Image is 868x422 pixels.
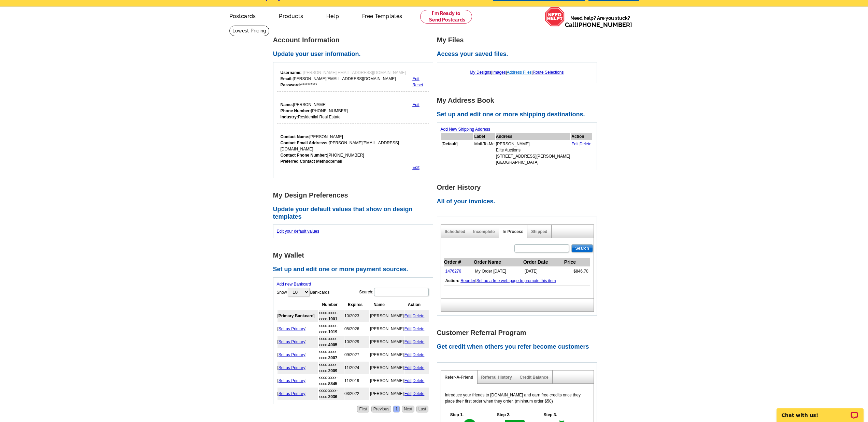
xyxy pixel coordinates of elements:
a: Edit [404,391,412,396]
a: Refer-A-Friend [445,375,473,380]
a: Reorder [460,278,475,283]
th: Order Name [473,258,523,266]
b: Default [443,142,457,146]
td: [ ] [278,336,318,348]
h1: My Files [437,37,601,44]
td: | [404,310,429,322]
td: 03/2022 [344,388,369,400]
a: Set up a free web page to promote this item [476,278,556,283]
span: [PERSON_NAME][EMAIL_ADDRESS][DOMAIN_NAME] [303,70,406,75]
th: Action [571,133,592,140]
a: Edit [404,326,412,331]
iframe: LiveChat chat widget [772,401,868,422]
a: Delete [413,314,425,318]
a: Last [416,406,428,412]
td: xxxx-xxxx-xxxx- [319,388,344,400]
strong: Email: [281,76,293,81]
strong: 2009 [328,368,338,373]
a: Previous [371,406,392,412]
a: Products [268,8,314,24]
h2: Update your user information. [273,50,437,58]
a: Delete [580,142,592,146]
td: [ ] [278,310,318,322]
th: Expires [344,301,369,309]
a: Address Files [507,70,532,75]
td: | [444,276,590,286]
h2: Set up and edit one or more payment sources. [273,266,437,273]
td: | [404,362,429,374]
strong: Username: [281,70,302,75]
h2: Set up and edit one or more shipping destinations. [437,111,601,118]
a: Delete [413,365,425,370]
strong: 3007 [328,355,338,360]
a: Scheduled [445,229,466,234]
a: Route Selections [533,70,564,75]
h1: My Address Book [437,97,601,104]
a: Set as Primary [279,378,305,383]
td: 11/2019 [344,375,369,387]
strong: 2036 [328,394,338,399]
td: [ ] [278,362,318,374]
a: Edit [404,378,412,383]
a: Set as Primary [279,352,305,357]
div: [PERSON_NAME] [PERSON_NAME][EMAIL_ADDRESS][DOMAIN_NAME] [PHONE_NUMBER] email [281,134,426,164]
td: xxxx-xxxx-xxxx- [319,336,344,348]
td: [PERSON_NAME] Elite Auctions [STREET_ADDRESS][PERSON_NAME] [GEOGRAPHIC_DATA] [496,141,570,166]
a: Delete [413,339,425,344]
div: Your personal details. [277,98,429,124]
span: Need help? Are you stuck? [565,15,636,28]
td: [PERSON_NAME] [370,375,404,387]
strong: 4005 [328,343,338,347]
strong: Phone Number: [281,108,311,113]
strong: Contact Email Addresss: [281,141,329,145]
a: Reset [412,83,423,87]
h5: Step 3. [540,412,560,418]
a: Edit [404,352,412,357]
h2: Access your saved files. [437,50,601,58]
td: [PERSON_NAME] [370,323,404,335]
h1: Customer Referral Program [437,329,601,336]
strong: Name: [281,102,293,107]
div: Who should we contact regarding order issues? [277,130,429,174]
a: Edit [404,339,412,344]
div: Your login information. [277,66,429,92]
th: Order # [444,258,473,266]
td: [PERSON_NAME] [370,362,404,374]
a: Set as Primary [279,365,305,370]
a: 1476276 [445,269,461,274]
td: xxxx-xxxx-xxxx- [319,349,344,361]
td: xxxx-xxxx-xxxx- [319,375,344,387]
b: Action: [445,278,459,283]
td: [ ] [441,141,473,166]
td: xxxx-xxxx-xxxx- [319,323,344,335]
a: First [357,406,369,412]
a: Referral History [481,375,512,380]
a: Shipped [531,229,547,234]
strong: 1019 [328,330,338,334]
label: Show Bankcards [277,287,330,297]
th: Address [496,133,570,140]
strong: Password: [281,83,301,87]
span: Call [565,21,632,28]
td: My Order [DATE] [473,266,523,276]
th: Price [564,258,590,266]
th: Order Date [523,258,564,266]
td: [DATE] [523,266,564,276]
strong: Preferred Contact Method: [281,159,332,164]
h2: Update your default values that show on design templates [273,206,437,220]
div: | | | [441,66,593,79]
a: Delete [413,391,425,396]
a: Next [402,406,414,412]
td: 10/2029 [344,336,369,348]
td: | [404,323,429,335]
td: [PERSON_NAME] [370,310,404,322]
a: 1 [393,406,400,412]
td: [PERSON_NAME] [370,336,404,348]
a: Edit [412,165,419,170]
td: 11/2024 [344,362,369,374]
select: ShowBankcards [288,288,310,296]
div: [PERSON_NAME][EMAIL_ADDRESS][DOMAIN_NAME] ********** [281,70,406,88]
td: [ ] [278,349,318,361]
td: [PERSON_NAME] [370,349,404,361]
